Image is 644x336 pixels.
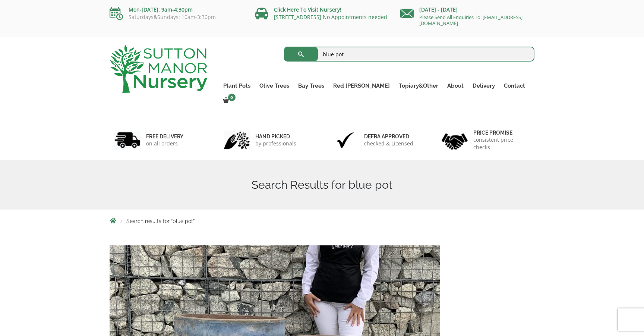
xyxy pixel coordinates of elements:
[329,81,394,91] a: Red [PERSON_NAME]
[224,131,250,150] img: 2.jpg
[114,131,141,150] img: 1.jpg
[255,140,296,147] p: by professionals
[126,218,195,224] span: Search results for “blue pot”
[255,81,294,91] a: Olive Trees
[442,129,468,151] img: 4.jpg
[400,5,534,14] p: [DATE] - [DATE]
[294,81,329,91] a: Bay Trees
[499,81,530,91] a: Contact
[219,95,238,106] a: 0
[219,81,255,91] a: Plant Pots
[274,6,341,13] a: Click Here To Visit Nursery!
[443,81,468,91] a: About
[284,47,535,62] input: Search...
[110,14,244,20] p: Saturdays&Sundays: 10am-3:30pm
[255,133,296,140] h6: hand picked
[228,94,236,101] span: 0
[419,14,523,26] a: Please Send All Enquiries To: [EMAIL_ADDRESS][DOMAIN_NAME]
[274,13,387,21] a: [STREET_ADDRESS] No Appointments needed
[110,45,207,93] img: logo
[468,81,499,91] a: Delivery
[110,218,534,224] nav: Breadcrumbs
[473,136,530,151] p: consistent price checks
[110,178,534,192] h1: Search Results for blue pot
[364,140,413,147] p: checked & Licensed
[110,5,244,14] p: Mon-[DATE]: 9am-4:30pm
[146,140,183,147] p: on all orders
[473,129,530,136] h6: Price promise
[146,133,183,140] h6: FREE DELIVERY
[110,321,440,329] a: The Ninh Binh Wabi-Sabi Colour Ocean Blue Plant Pots
[394,81,443,91] a: Topiary&Other
[332,131,359,150] img: 3.jpg
[364,133,413,140] h6: Defra approved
